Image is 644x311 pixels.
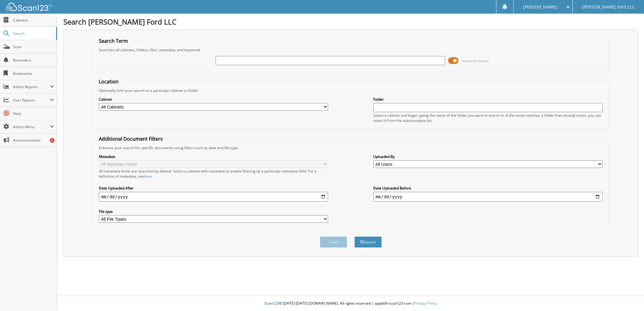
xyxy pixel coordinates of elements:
span: [PERSON_NAME] Ford LLC [582,5,635,9]
span: Cabinets [13,18,54,23]
button: Search [354,236,382,248]
label: Folder [373,97,603,102]
input: start [99,192,328,202]
div: © [DATE]-[DATE] [DOMAIN_NAME]. All rights reserved | appb04-scan123-com | [57,296,644,311]
h1: Search [PERSON_NAME] Ford LLC [63,17,638,27]
label: Uploaded By [373,154,603,159]
div: Optionally limit your search to a particular cabinet or folder [96,88,606,93]
span: Scan [13,44,54,49]
span: Announcements [13,138,54,143]
legend: Additional Document Filters [96,135,166,142]
input: end [373,192,603,202]
span: Bookmarks [13,71,54,76]
span: Advanced Search [462,59,489,63]
label: File type [99,209,328,214]
a: Privacy Policy [414,301,437,306]
button: Clear [320,236,347,248]
span: Reminders [13,58,54,63]
label: Cabinet [99,97,328,102]
div: 1 [50,138,55,143]
label: Date Uploaded Before [373,186,603,191]
div: Searches all cabinets, folders, files, metadata, and keywords [96,47,606,52]
label: Metadata [99,154,328,159]
legend: Location [96,78,122,85]
div: Select a cabinet and begin typing the name of the folder you want to search in. If the name match... [373,113,603,123]
span: Admin Menu [13,124,50,129]
span: Help [13,111,54,116]
span: Search [13,31,53,36]
a: here [144,174,152,179]
div: All metadata fields are searched by default. Select a cabinet with metadata to enable filtering b... [99,169,328,179]
div: Enhance your search for specific documents using filters such as date and file type. [96,145,606,150]
span: [PERSON_NAME] [523,5,557,9]
legend: Search Term [96,38,131,44]
span: Scan123 [264,301,279,306]
label: Date Uploaded After [99,186,328,191]
span: Admin Reports [13,84,50,89]
img: scan123-logo-white.svg [6,3,52,11]
span: User Reports [13,98,50,103]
